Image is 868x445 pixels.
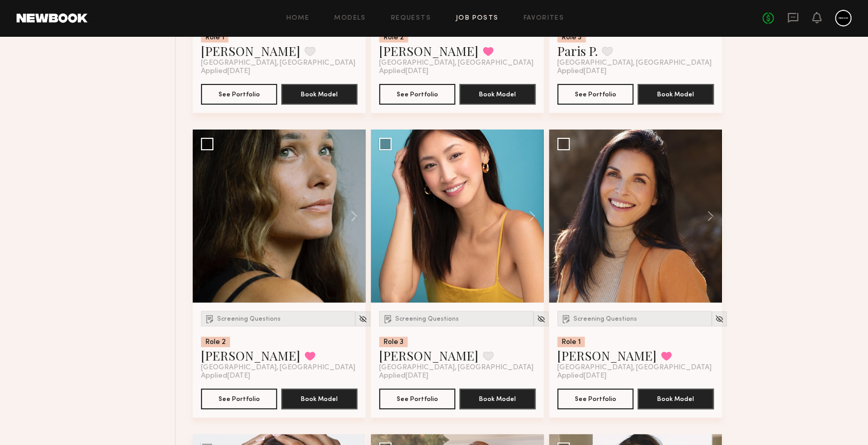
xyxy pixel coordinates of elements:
span: [GEOGRAPHIC_DATA], [GEOGRAPHIC_DATA] [379,59,533,67]
a: [PERSON_NAME] [201,42,300,59]
button: Book Model [281,389,357,409]
button: See Portfolio [557,84,633,105]
a: [PERSON_NAME] [379,347,479,364]
a: Home [286,15,310,22]
a: [PERSON_NAME] [201,347,300,364]
button: See Portfolio [201,84,277,105]
button: Book Model [459,84,536,105]
button: Book Model [638,389,714,409]
div: Applied [DATE] [379,67,536,76]
a: [PERSON_NAME] [379,42,479,59]
span: [GEOGRAPHIC_DATA], [GEOGRAPHIC_DATA] [201,59,355,67]
span: [GEOGRAPHIC_DATA], [GEOGRAPHIC_DATA] [201,364,355,372]
img: Unhide Model [358,314,367,323]
a: [PERSON_NAME] [557,347,657,364]
button: Book Model [459,389,536,409]
button: Book Model [281,84,357,105]
button: Book Model [638,84,714,105]
a: Job Posts [456,15,499,22]
span: [GEOGRAPHIC_DATA], [GEOGRAPHIC_DATA] [557,59,712,67]
img: Unhide Model [537,314,545,323]
button: See Portfolio [379,84,455,105]
button: See Portfolio [201,389,277,409]
a: Book Model [281,394,357,403]
span: Screening Questions [573,316,637,322]
div: Applied [DATE] [201,372,357,380]
span: [GEOGRAPHIC_DATA], [GEOGRAPHIC_DATA] [557,364,712,372]
a: Requests [391,15,431,22]
a: Book Model [281,89,357,98]
a: Paris P. [557,42,598,59]
a: Favorites [523,15,564,22]
span: [GEOGRAPHIC_DATA], [GEOGRAPHIC_DATA] [379,364,533,372]
img: Submission Icon [561,313,571,324]
div: Applied [DATE] [379,372,536,380]
img: Submission Icon [205,313,215,324]
span: Screening Questions [217,316,281,322]
img: Submission Icon [383,313,393,324]
div: Role 1 [557,337,585,347]
a: Book Model [638,394,714,403]
img: Unhide Model [715,314,724,323]
a: Book Model [638,89,714,98]
div: Applied [DATE] [557,67,714,76]
a: Models [334,15,366,22]
div: Role 1 [201,32,228,42]
div: Applied [DATE] [557,372,714,380]
button: See Portfolio [379,389,455,409]
div: Role 3 [379,337,408,347]
div: Role 3 [557,32,586,42]
div: Applied [DATE] [201,67,357,76]
div: Role 2 [201,337,230,347]
span: Screening Questions [395,316,459,322]
a: Book Model [459,394,536,403]
a: Book Model [459,89,536,98]
button: See Portfolio [557,389,633,409]
div: Role 2 [379,32,408,42]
